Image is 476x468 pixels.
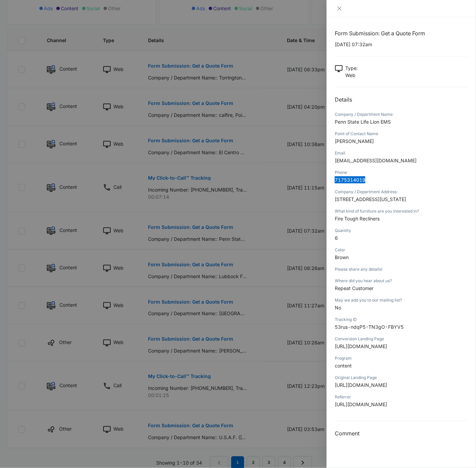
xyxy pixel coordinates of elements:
[335,355,468,361] div: Program
[11,18,16,23] img: website_grey.svg
[335,285,373,291] span: Repeat Customer
[335,150,468,156] div: Email
[335,177,365,183] span: 7175314019
[11,11,16,16] img: logo_orange.svg
[335,228,468,234] div: Quantity
[335,247,468,253] div: Color
[335,297,468,303] div: May we add you to our mailing list?
[335,336,468,342] div: Conversion Landing Page
[335,382,387,388] span: [URL][DOMAIN_NAME]
[335,41,468,48] p: [DATE] 07:32am
[335,111,468,118] div: Company / Department Name:
[337,6,342,11] span: close
[335,208,468,214] div: What kind of furniture are you interested in?
[68,39,73,45] img: tab_keywords_by_traffic_grey.svg
[335,158,417,163] span: [EMAIL_ADDRESS][DOMAIN_NAME]
[335,196,406,202] span: [STREET_ADDRESS][US_STATE]
[335,343,387,349] span: [URL][DOMAIN_NAME]
[335,216,380,221] span: Fire Tough Recliners
[335,363,352,368] span: content
[335,138,374,144] span: [PERSON_NAME]
[26,40,61,44] div: Domain Overview
[335,278,468,284] div: Where did you hear about us?
[18,18,75,23] div: Domain: [DOMAIN_NAME]
[335,305,341,310] span: No
[335,131,468,137] div: Point of Contact Name
[345,72,358,79] p: Web
[75,40,114,44] div: Keywords by Traffic
[335,119,391,125] span: Penn State Life Lion EMS
[19,11,33,16] div: v 4.0.25
[335,324,404,330] span: 53rus-ndqP5-TN3gO-FBYV5
[335,95,468,104] h2: Details
[18,39,24,45] img: tab_domain_overview_orange.svg
[335,266,468,272] div: Please share any details!
[335,429,468,437] h3: Comment
[335,394,468,400] div: Referrer
[335,29,468,37] h1: Form Submission: Get a Quote Form
[345,65,358,72] p: Type :
[335,375,468,381] div: Original Landing Page
[335,401,387,407] span: [URL][DOMAIN_NAME]
[335,235,338,241] span: 6
[335,317,468,323] div: Tracking ID
[335,5,344,12] button: Close
[335,169,468,176] div: Phone
[335,254,349,260] span: Brown
[335,189,468,195] div: Company / Department Address:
